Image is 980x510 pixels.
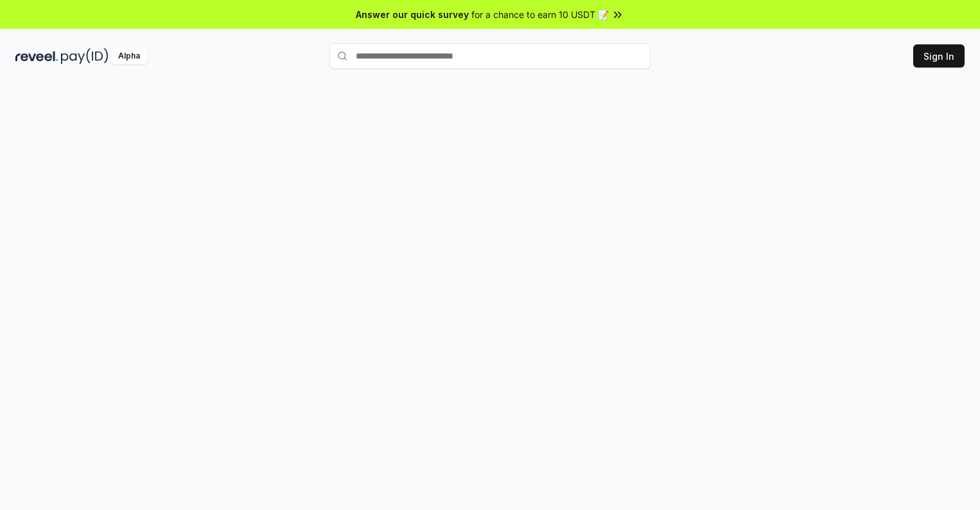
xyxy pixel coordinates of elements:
[61,48,109,64] img: pay_id
[356,8,469,21] span: Answer our quick survey
[111,48,147,64] div: Alpha
[15,48,58,64] img: reveel_dark
[471,8,609,21] span: for a chance to earn 10 USDT 📝
[913,44,965,68] button: Sign In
